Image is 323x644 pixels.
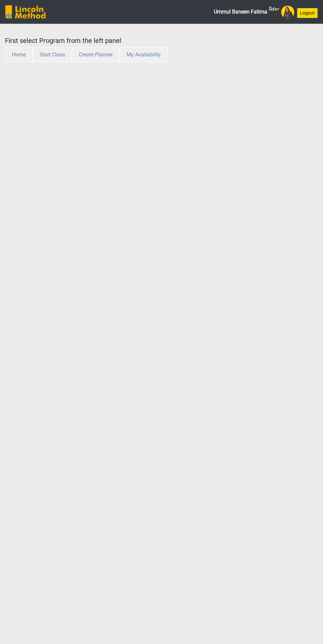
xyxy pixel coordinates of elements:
[268,5,279,12] sup: Tutor
[5,37,237,45] h5: First select Program from the left panel
[5,5,45,18] img: SGY6awQAAAABJRU5ErkJggg==
[5,51,33,58] a: Home
[72,51,120,58] a: Create Planner
[120,47,168,62] button: My Availability
[33,51,72,58] a: Start Class
[281,6,294,19] img: Avatar
[120,51,168,58] a: My Availability
[214,5,279,18] span: Ummul Baneen Fatima
[5,47,33,62] button: Home
[72,47,120,62] button: Create Planner
[297,8,318,18] button: Logout
[33,47,72,62] button: Start Class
